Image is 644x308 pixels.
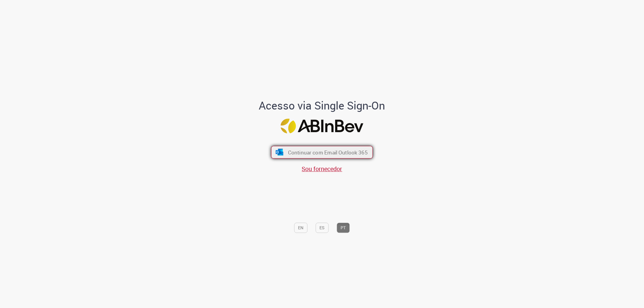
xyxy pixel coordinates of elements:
[302,165,342,173] a: Sou fornecedor
[288,149,368,156] span: Continuar com Email Outlook 365
[316,223,329,233] button: ES
[294,223,308,233] button: EN
[337,223,350,233] button: PT
[271,146,373,158] button: ícone Azure/Microsoft 360 Continuar com Email Outlook 365
[275,149,284,155] img: ícone Azure/Microsoft 360
[238,100,406,112] h1: Acesso via Single Sign-On
[281,119,364,134] img: Logo ABInBev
